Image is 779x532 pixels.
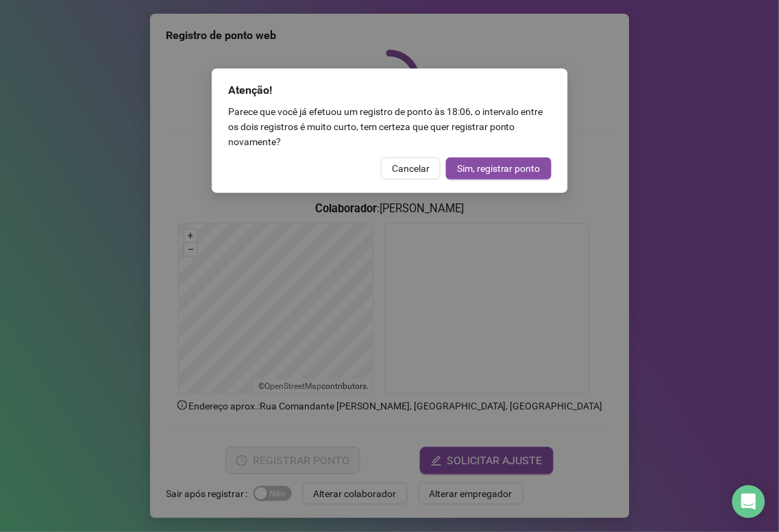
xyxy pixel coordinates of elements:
div: Parece que você já efetuou um registro de ponto às 18:06 , o intervalo entre os dois registros é ... [228,104,552,149]
span: Cancelar [392,161,430,176]
span: Sim, registrar ponto [457,161,541,176]
button: Cancelar [381,157,441,179]
div: Atenção! [228,82,552,99]
button: Sim, registrar ponto [446,157,552,179]
div: Open Intercom Messenger [732,485,765,518]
